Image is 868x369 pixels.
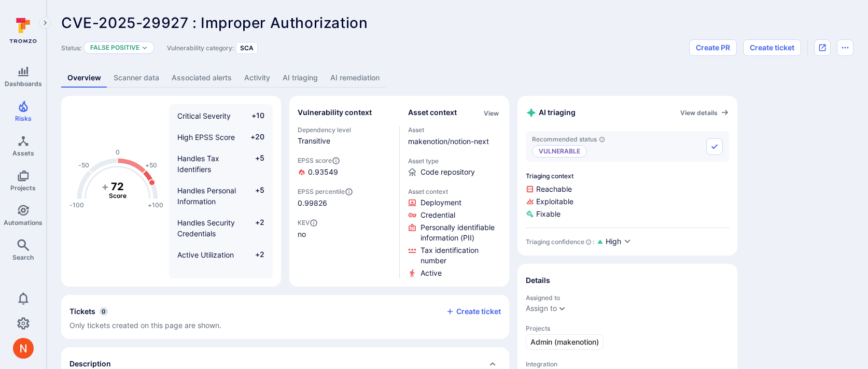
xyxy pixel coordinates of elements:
[298,198,391,208] span: 0.99826
[177,250,234,259] span: Active Utilization
[4,219,43,226] span: Automations
[526,304,557,313] button: Assign to
[298,188,391,196] span: EPSS percentile
[680,108,729,117] a: View details
[177,133,235,141] span: High EPSS Score
[526,209,729,219] span: Fixable
[245,132,264,143] span: +20
[145,161,157,169] text: +50
[69,201,84,209] text: -100
[324,68,386,88] a: AI remediation
[408,188,501,195] span: Asset context
[102,180,108,192] tspan: +
[69,359,111,369] h2: Description
[421,245,501,266] span: Click to view evidence
[245,153,264,175] span: +5
[558,304,566,313] button: Expand dropdown
[526,172,729,180] span: Triaging context
[61,44,81,52] span: Status:
[177,272,237,291] span: Private or Internal Asset
[177,186,236,206] span: Handles Personal Information
[408,157,501,165] span: Asset type
[13,338,34,359] img: ACg8ocIprwjrgDQnDsNSk9Ghn5p5-B8DpAKWoJ5Gi9syOE4K59tr4Q=s96-c
[61,295,509,339] section: tickets card
[61,14,368,32] span: CVE-2025-29927 : Improper Authorization
[167,44,234,52] span: Vulnerability category:
[245,271,264,292] span: -2
[12,149,34,157] span: Assets
[39,17,51,29] button: Expand navigation menu
[606,236,632,247] button: High
[165,68,238,88] a: Associated alerts
[116,148,120,156] text: 0
[245,249,264,260] span: +2
[13,338,34,359] div: Neeren Patki
[526,107,576,118] h2: AI triaging
[298,136,391,146] span: Transitive
[743,39,801,56] button: Create ticket
[599,136,605,143] svg: AI triaging agent's recommendation for vulnerability status
[298,219,391,227] span: KEV
[41,19,49,27] i: Expand navigation menu
[107,68,165,88] a: Scanner data
[606,236,621,247] span: High
[408,126,501,134] span: Asset
[245,110,264,121] span: +10
[689,39,737,56] button: Create PR
[109,192,127,200] text: Score
[408,137,489,146] a: makenotion/notion-next
[97,180,138,200] g: The vulnerability score is based on the parameters defined in the settings
[532,135,605,143] span: Recommended status
[482,107,501,118] div: Click to view all asset context details
[526,360,729,368] span: Integration
[308,167,338,177] span: 0.93549
[298,157,391,165] span: EPSS score
[100,307,108,316] span: 0
[421,197,461,208] span: Click to view evidence
[177,218,235,238] span: Handles Security Credentials
[585,239,592,245] svg: AI Triaging Agent self-evaluates the confidence behind recommended status based on the depth and ...
[837,39,853,56] button: Options menu
[298,229,391,239] span: no
[421,167,475,177] span: Code repository
[526,294,729,302] span: Assigned to
[142,45,148,51] button: Expand dropdown
[69,306,95,317] h2: Tickets
[78,161,89,169] text: -50
[814,39,831,56] div: Open original issue
[61,295,509,339] div: Collapse
[245,185,264,207] span: +5
[526,324,729,332] span: Projects
[526,275,550,286] h2: Details
[10,184,36,192] span: Projects
[446,307,501,316] button: Create ticket
[15,115,32,122] span: Risks
[526,334,604,350] a: Admin (makenotion)
[408,107,457,118] h2: Asset context
[69,321,221,330] span: Only tickets created on this page are shown.
[530,337,599,347] span: Admin (makenotion)
[298,107,372,118] h2: Vulnerability context
[5,80,42,88] span: Dashboards
[276,68,324,88] a: AI triaging
[532,145,587,158] p: Vulnerable
[298,126,391,134] span: Dependency level
[236,42,258,54] div: SCA
[61,68,853,88] div: Vulnerability tabs
[90,44,139,52] button: False positive
[482,109,501,117] button: View
[245,217,264,239] span: +2
[177,111,231,120] span: Critical Severity
[12,253,34,261] span: Search
[111,180,124,192] tspan: 72
[238,68,276,88] a: Activity
[421,210,455,220] span: Click to view evidence
[526,238,594,246] div: Triaging confidence :
[177,154,219,174] span: Handles Tax Identifiers
[421,222,501,243] span: Click to view evidence
[706,138,723,155] button: Accept recommended status
[526,196,729,207] span: Exploitable
[148,201,163,209] text: +100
